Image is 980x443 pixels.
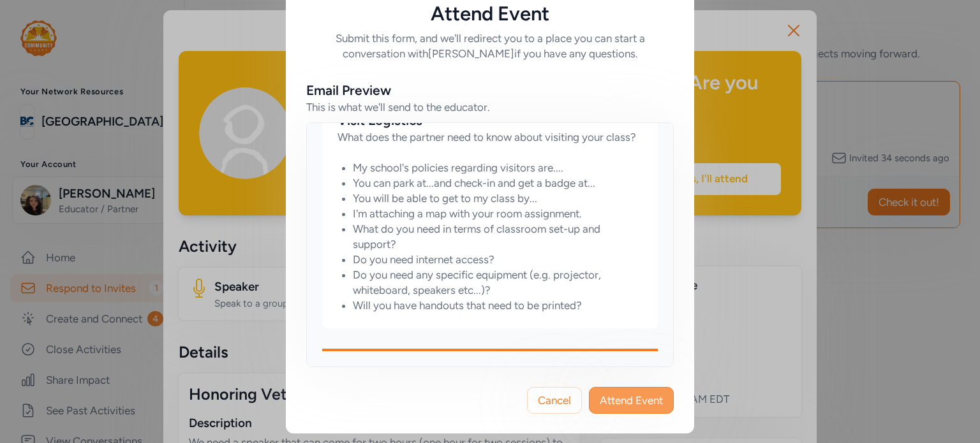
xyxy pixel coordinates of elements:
span: Attend Event [600,393,663,408]
div: This is what we'll send to the educator. [306,99,490,115]
li: Will you have handouts that need to be printed? [353,298,642,313]
li: You will be able to get to my class by... [353,191,642,206]
h5: Attend Event [306,3,674,25]
div: What does the partner need to know about visiting your class? [338,129,642,145]
span: Cancel [538,393,571,408]
button: Cancel [527,387,582,414]
button: Attend Event [589,387,674,414]
li: Do you need internet access? [353,252,642,267]
li: I'm attaching a map with your room assignment. [353,206,642,221]
li: What do you need in terms of classroom set-up and support? [353,221,642,252]
h6: Submit this form, and we'll redirect you to a place you can start a conversation with [PERSON_NAM... [306,31,674,61]
li: My school's policies regarding visitors are.... [353,160,642,175]
li: You can park at...and check-in and get a badge at... [353,175,642,191]
li: Do you need any specific equipment (e.g. projector, whiteboard, speakers etc...)? [353,267,642,298]
div: Email Preview [306,82,391,99]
